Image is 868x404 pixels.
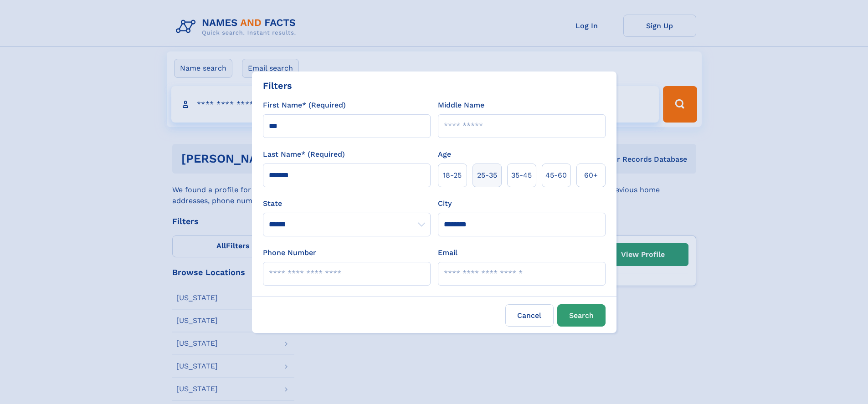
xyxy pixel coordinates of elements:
[263,198,431,209] label: State
[477,170,497,181] span: 25‑35
[263,247,316,258] label: Phone Number
[263,100,346,111] label: First Name* (Required)
[545,170,567,181] span: 45‑60
[263,149,345,160] label: Last Name* (Required)
[438,247,457,258] label: Email
[505,304,554,327] label: Cancel
[557,304,606,327] button: Search
[438,100,484,111] label: Middle Name
[438,198,452,209] label: City
[263,79,292,92] div: Filters
[511,170,532,181] span: 35‑45
[584,170,598,181] span: 60+
[438,149,451,160] label: Age
[443,170,462,181] span: 18‑25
